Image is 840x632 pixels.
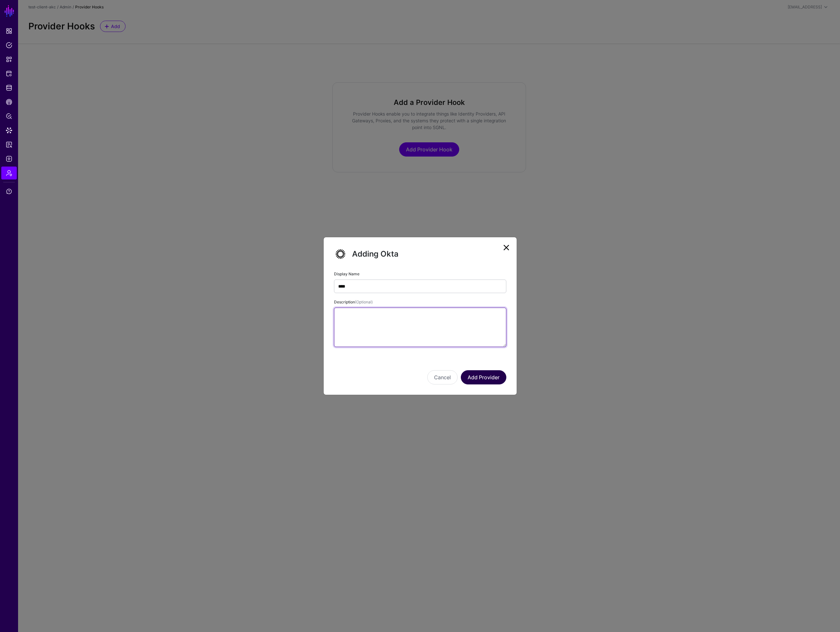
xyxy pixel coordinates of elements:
span: (Optional) [355,300,373,304]
label: Display Name [334,271,359,277]
label: Description [334,299,373,305]
img: svg+xml;base64,PHN2ZyB3aWR0aD0iNjQiIGhlaWdodD0iNjQiIHZpZXdCb3g9IjAgMCA2NCA2NCIgZmlsbD0ibm9uZSIgeG... [334,248,347,260]
h2: Adding Okta [352,249,506,260]
button: Add Provider [461,370,506,384]
button: Cancel [427,370,458,384]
